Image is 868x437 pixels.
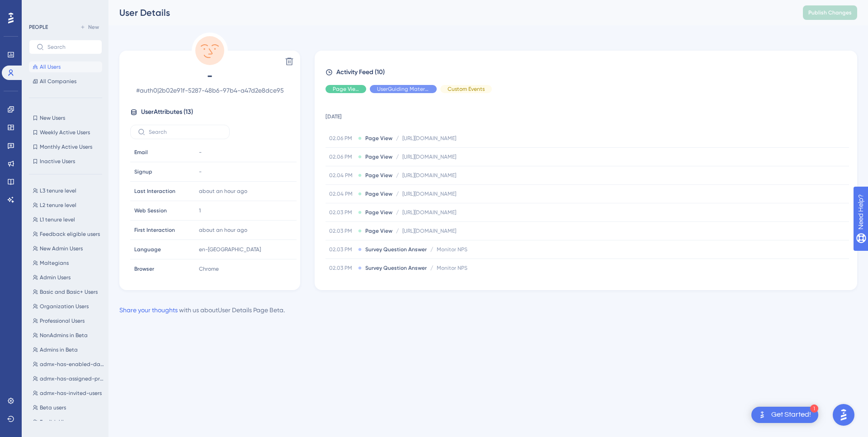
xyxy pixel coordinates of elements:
span: 1 [199,207,201,214]
span: Admins in Beta [40,346,78,353]
button: Admins in Beta [29,344,108,355]
span: Email [134,149,148,156]
button: Publish Changes [803,5,857,20]
button: Inactive Users [29,156,102,167]
span: / [396,209,399,216]
span: 02.06 PM [329,135,354,142]
button: Weekly Active Users [29,127,102,138]
span: [URL][DOMAIN_NAME] [402,135,456,142]
span: - [199,168,202,175]
button: All Users [29,61,102,72]
span: / [430,246,433,253]
iframe: UserGuiding AI Assistant Launcher [830,401,857,428]
span: All Companies [40,78,76,85]
span: Chrome [199,265,219,273]
span: New Users [40,114,65,122]
span: 02.03 PM [329,209,354,216]
div: 1 [810,404,818,413]
span: Monitor NPS [437,264,467,272]
span: Page View [365,209,392,216]
div: Get Started! [771,410,811,420]
button: Professional Users [29,315,108,326]
span: Web Session [134,207,167,214]
img: launcher-image-alternative-text [757,409,768,420]
span: UserGuiding Material [377,85,429,93]
span: - [199,149,202,156]
span: Survey Question Answer [365,264,427,272]
span: admx-has-enabled-data-source [40,361,104,368]
span: - [130,69,289,83]
span: [URL][DOMAIN_NAME] [402,227,456,235]
span: Survey Question Answer [365,246,427,253]
span: Need Help? [21,2,57,13]
span: L3 tenure level [40,187,76,194]
span: 02.03 PM [329,227,354,235]
span: # auth0|2b02e91f-5287-48b6-97b4-a47d2e8dce95 [130,85,289,96]
input: Search [47,44,94,50]
span: / [396,227,399,235]
span: Basic and Basic+ Users [40,288,98,296]
td: [DATE] [325,100,849,129]
span: Language [134,246,161,253]
span: Maltegians [40,259,69,267]
span: 02.03 PM [329,264,354,272]
button: Maltegians [29,258,108,268]
button: Monthly Active Users [29,141,102,152]
span: 02.04 PM [329,190,354,197]
time: about an hour ago [199,188,247,194]
span: en-[GEOGRAPHIC_DATA] [199,246,261,253]
span: [URL][DOMAIN_NAME] [402,190,456,197]
button: All Companies [29,76,102,87]
div: Open Get Started! checklist, remaining modules: 1 [751,407,818,423]
span: Page View [333,85,359,93]
button: L3 tenure level [29,185,108,196]
span: User Attributes ( 13 ) [141,107,193,117]
button: Feedback eligible users [29,229,108,240]
span: Page View [365,227,392,235]
button: English UI [29,417,108,428]
button: L1 tenure level [29,214,108,225]
button: NonAdmins in Beta [29,330,108,341]
button: New Users [29,113,102,123]
button: Organization Users [29,301,108,312]
span: Publish Changes [808,9,852,16]
span: admx-has-assigned-product [40,375,104,382]
span: / [430,264,433,272]
span: / [396,153,399,160]
a: Share your thoughts [119,306,178,314]
button: New Admin Users [29,243,108,254]
span: Monitor NPS [437,246,467,253]
span: 02.04 PM [329,172,354,179]
span: admx-has-invited-users [40,390,102,397]
div: with us about User Details Page Beta . [119,305,285,315]
span: Weekly Active Users [40,129,90,136]
span: Page View [365,135,392,142]
span: English UI [40,418,64,426]
span: [URL][DOMAIN_NAME] [402,209,456,216]
span: 02.03 PM [329,246,354,253]
button: Beta users [29,402,108,413]
span: Last Interaction [134,188,175,195]
span: [URL][DOMAIN_NAME] [402,172,456,179]
span: Activity Feed (10) [336,67,385,78]
span: New [88,23,99,31]
span: Professional Users [40,317,85,324]
span: Admin Users [40,274,71,281]
div: PEOPLE [29,23,48,31]
button: admx-has-enabled-data-source [29,359,108,370]
span: / [396,135,399,142]
span: Custom Events [448,85,485,93]
span: / [396,190,399,197]
button: admx-has-assigned-product [29,373,108,384]
button: L2 tenure level [29,200,108,211]
span: 02.06 PM [329,153,354,160]
span: Signup [134,168,152,175]
div: User Details [119,6,780,19]
span: Feedback eligible users [40,230,100,238]
span: Inactive Users [40,158,75,165]
span: / [396,172,399,179]
span: L2 tenure level [40,202,76,209]
span: New Admin Users [40,245,83,252]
